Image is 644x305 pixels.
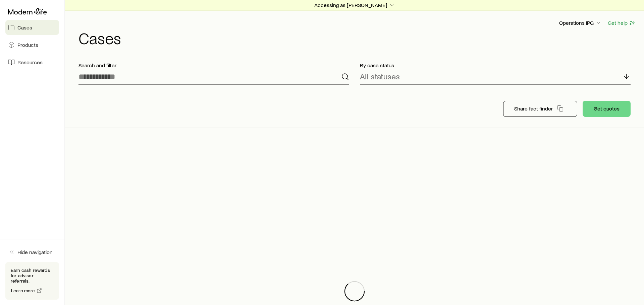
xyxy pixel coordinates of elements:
[503,101,577,117] button: Share fact finder
[5,55,59,70] a: Resources
[5,262,59,300] div: Earn cash rewards for advisor referrals.Learn more
[314,2,395,8] p: Accessing as [PERSON_NAME]
[5,20,59,35] a: Cases
[17,249,53,255] span: Hide navigation
[559,19,602,26] p: Operations IPG
[583,101,631,117] button: Get quotes
[11,288,35,293] span: Learn more
[607,19,636,27] button: Get help
[559,19,602,27] button: Operations IPG
[514,105,553,112] p: Share fact finder
[5,245,59,259] button: Hide navigation
[78,30,636,46] h1: Cases
[17,59,43,66] span: Resources
[360,62,631,69] p: By case status
[17,24,32,31] span: Cases
[360,72,400,81] p: All statuses
[5,37,59,52] a: Products
[17,42,38,48] span: Products
[78,62,349,69] p: Search and filter
[11,268,54,284] p: Earn cash rewards for advisor referrals.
